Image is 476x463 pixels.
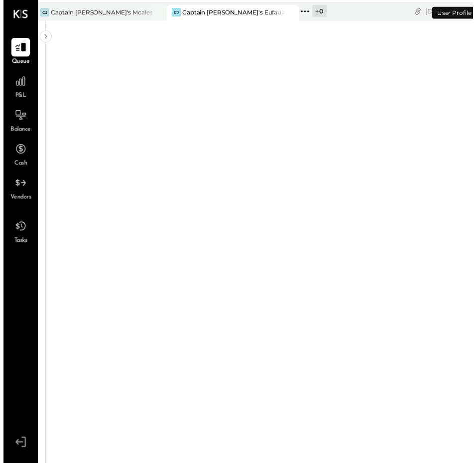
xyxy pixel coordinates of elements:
[0,38,34,67] a: Queue
[11,161,24,170] span: Cash
[7,127,28,136] span: Balance
[11,240,24,249] span: Tasks
[181,8,284,16] div: Captain [PERSON_NAME]'s Eufaula
[12,93,23,102] span: P&L
[8,58,27,67] span: Queue
[171,8,180,17] div: CJ
[0,142,34,170] a: Cash
[0,220,34,249] a: Tasks
[415,6,425,16] div: copy link
[48,8,151,16] div: Captain [PERSON_NAME]'s Mcalestar
[7,196,28,205] span: Vendors
[0,176,34,205] a: Vendors
[313,5,328,17] div: + 0
[37,8,46,17] div: CJ
[0,107,34,136] a: Balance
[0,73,34,102] a: P&L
